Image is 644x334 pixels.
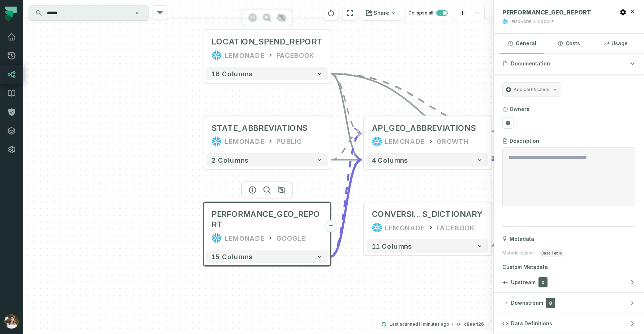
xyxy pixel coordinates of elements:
[510,137,539,145] h3: Description
[494,272,644,292] button: Upstream0
[502,264,635,271] span: Custom Metadata
[511,60,550,67] span: Documentation
[134,9,141,17] button: Clear search query
[539,249,564,257] span: base table
[500,34,544,53] button: General
[418,321,449,327] relative-time: Aug 14, 2025, 10:45 AM GMT+2
[225,50,265,60] div: LEMONADE
[405,6,451,20] button: Collapse all
[502,250,534,256] span: Materialization
[437,136,469,146] div: GROWTH
[494,313,644,334] button: Data Definitions
[390,321,449,328] p: Last scanned
[325,220,337,232] button: +
[437,222,474,233] div: FACEBOOK
[385,136,425,146] div: LEMONADE
[372,209,422,219] span: CONVERSION
[538,19,554,25] div: GOOGLE
[372,209,483,219] div: CONVERSIONS_DICTIONARY
[455,6,470,20] button: zoom in
[361,6,401,20] button: Share
[211,156,249,164] span: 2 columns
[546,298,555,308] span: 8
[594,34,637,53] button: Usage
[331,160,361,257] g: Edge from 6f45302dc78a4ca958b5cb7731775464 to 9af74d1e3f9a816c2344927e9e0bd8b3
[331,133,361,160] g: Edge from 17fb6fb4683d01a6c67ed7fbfca759e6 to 9af74d1e3f9a816c2344927e9e0bd8b3
[211,70,253,78] span: 16 columns
[510,235,534,243] span: Metadata
[211,253,253,261] span: 15 columns
[470,6,484,20] button: zoom out
[510,106,529,113] h3: Owners
[211,37,323,47] div: LOCATION_SPEND_REPORT
[514,87,549,93] span: Add certification
[331,74,521,133] g: Edge from 0996e065f2d9d73851ba10620652a186 to 1bcd9996f1b9092296c054108d0905db
[276,136,302,146] div: PUBLIC
[377,320,488,329] button: Last scanned[DATE] 10:45:26 AMc8ee426
[385,222,425,233] div: LEMONADE
[464,322,484,326] h4: c8ee426
[502,9,591,16] span: PERFORMANCE_GEO_REPORT
[422,209,483,219] span: S_DICTIONARY
[372,123,476,133] div: API_GEO_ABBREVIATIONS
[511,320,552,327] span: Data Definitions
[225,233,265,243] div: LEMONADE
[211,123,308,133] div: STATE_ABBREVIATIONS
[547,34,591,53] button: Costs
[502,82,561,97] button: Add certification
[494,293,644,313] button: Downstream8
[372,156,408,164] span: 4 columns
[225,136,265,146] div: LEMONADE
[538,277,548,287] span: 0
[331,74,361,133] g: Edge from 0996e065f2d9d73851ba10620652a186 to 9af74d1e3f9a816c2344927e9e0bd8b3
[508,154,629,200] textarea: Entity Description
[511,279,536,286] span: Upstream
[276,50,314,60] div: FACEBOOK
[511,299,543,307] span: Downstream
[211,209,323,230] span: PERFORMANCE_GEO_REPORT
[510,19,531,25] div: LEMONADE
[4,314,19,329] img: avatar of Sharon Lifchitz
[372,242,412,250] span: 11 columns
[276,233,306,243] div: GOOGLE
[494,53,644,74] button: Documentation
